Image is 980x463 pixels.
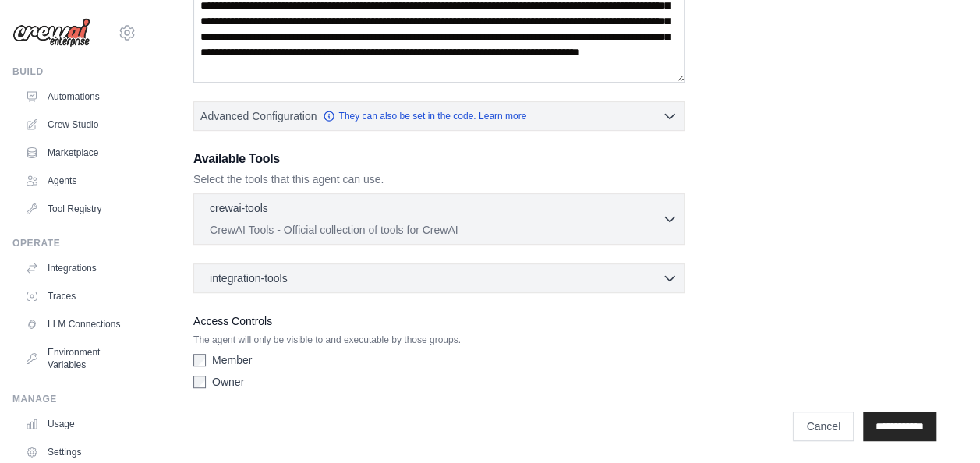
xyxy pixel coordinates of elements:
[210,200,268,216] p: crewai-tools
[19,312,136,337] a: LLM Connections
[19,84,136,109] a: Automations
[12,393,136,405] div: Manage
[193,312,685,330] label: Access Controls
[793,412,854,441] a: Cancel
[200,200,678,238] button: crewai-tools CrewAI Tools - Official collection of tools for CrewAI
[19,112,136,137] a: Crew Studio
[19,340,136,377] a: Environment Variables
[12,65,136,78] div: Build
[212,374,244,390] label: Owner
[212,352,252,368] label: Member
[12,237,136,249] div: Operate
[200,108,317,124] span: Advanced Configuration
[19,140,136,165] a: Marketplace
[19,196,136,221] a: Tool Registry
[19,168,136,193] a: Agents
[19,412,136,436] a: Usage
[193,171,685,187] p: Select the tools that this agent can use.
[12,18,90,48] img: Logo
[19,256,136,281] a: Integrations
[200,270,678,286] button: integration-tools
[194,102,684,130] button: Advanced Configuration They can also be set in the code. Learn more
[193,334,685,346] p: The agent will only be visible to and executable by those groups.
[193,150,685,168] h3: Available Tools
[210,222,662,238] p: CrewAI Tools - Official collection of tools for CrewAI
[210,270,288,286] span: integration-tools
[323,110,526,122] a: They can also be set in the code. Learn more
[19,284,136,309] a: Traces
